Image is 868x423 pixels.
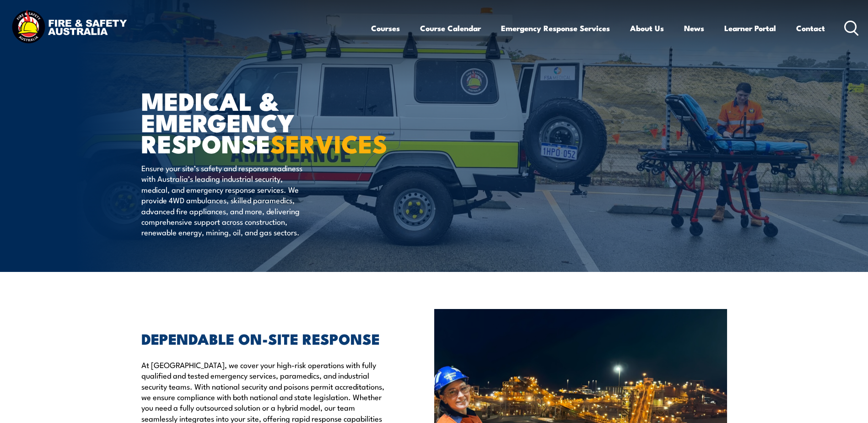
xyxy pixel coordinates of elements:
a: Emergency Response Services [501,16,610,40]
a: Learner Portal [724,16,776,40]
h2: DEPENDABLE ON-SITE RESPONSE [141,332,392,345]
a: Course Calendar [420,16,481,40]
a: About Us [630,16,664,40]
a: Courses [371,16,400,40]
p: Ensure your site’s safety and response readiness with Australia’s leading industrial security, me... [141,163,308,238]
strong: SERVICES [270,124,388,162]
a: News [684,16,704,40]
a: Contact [796,16,825,40]
h1: MEDICAL & EMERGENCY RESPONSE [141,90,367,154]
